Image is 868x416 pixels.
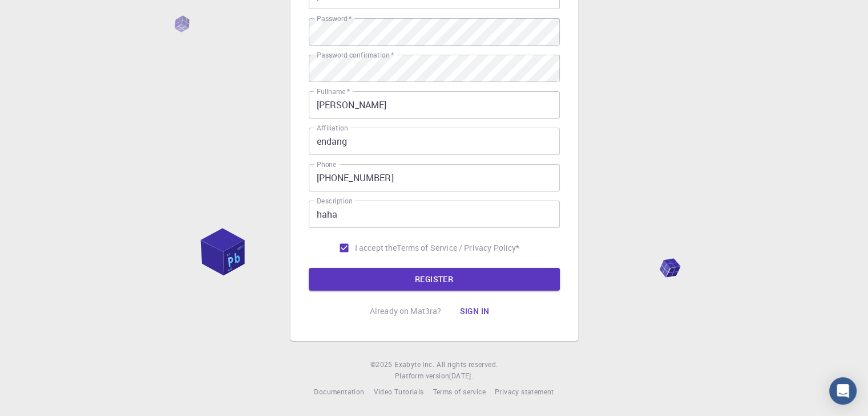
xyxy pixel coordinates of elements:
[449,370,473,382] a: [DATE].
[449,371,473,380] span: [DATE] .
[450,300,498,323] button: Sign in
[317,14,352,23] label: Password
[433,387,485,396] span: Terms of service
[314,387,364,396] span: Documentation
[394,360,434,369] span: Exabyte Inc.
[317,50,394,60] label: Password confirmation
[317,87,350,96] label: Fullname
[373,386,423,398] a: Video Tutorials
[309,268,560,291] button: REGISTER
[317,160,336,169] label: Phone
[370,305,442,317] p: Already on Mat3ra?
[829,377,857,405] div: Open Intercom Messenger
[355,242,397,254] span: I accept the
[397,242,519,254] a: Terms of Service / Privacy Policy*
[314,386,364,398] a: Documentation
[373,387,423,396] span: Video Tutorials
[394,359,434,370] a: Exabyte Inc.
[317,123,348,133] label: Affiliation
[437,359,498,370] span: All rights reserved.
[395,370,449,382] span: Platform version
[495,387,554,396] span: Privacy statement
[495,386,554,398] a: Privacy statement
[317,196,353,206] label: Description
[397,242,519,254] p: Terms of Service / Privacy Policy *
[370,359,394,370] span: © 2025
[433,386,485,398] a: Terms of service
